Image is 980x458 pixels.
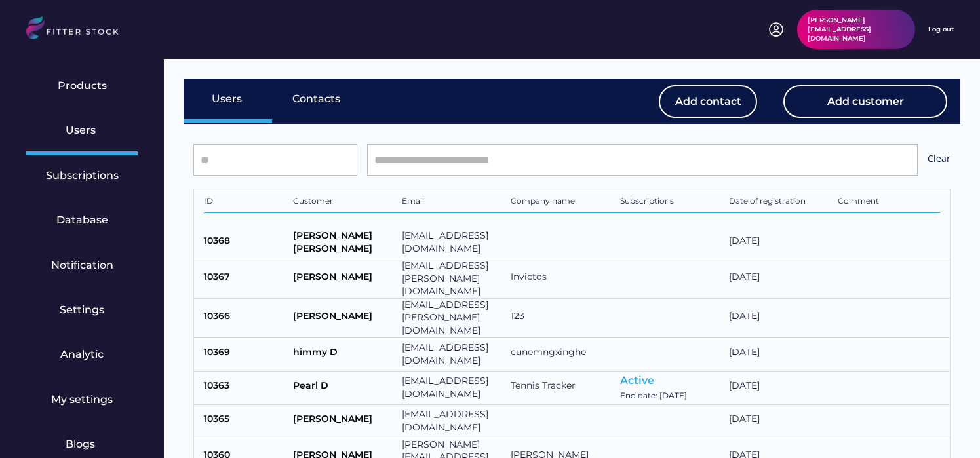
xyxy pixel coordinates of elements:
[66,437,98,451] div: Blogs
[204,346,286,362] div: 10369
[204,413,286,429] div: 10365
[511,196,613,209] div: Company name
[729,310,831,326] div: [DATE]
[838,196,940,209] div: Comment
[292,92,340,106] div: Contacts
[51,258,113,273] div: Notification
[511,271,613,287] div: Invictos
[293,271,395,287] div: [PERSON_NAME]
[511,346,613,362] div: cunemngxinghe
[729,379,831,396] div: [DATE]
[212,92,245,106] div: Users
[402,408,504,434] div: [EMAIL_ADDRESS][DOMAIN_NAME]
[204,271,286,287] div: 10367
[293,196,395,209] div: Customer
[783,85,947,118] button: Add customer
[293,379,395,396] div: Pearl D
[620,391,687,402] div: End date: [DATE]
[402,196,504,209] div: Email
[808,16,905,43] div: [PERSON_NAME][EMAIL_ADDRESS][DOMAIN_NAME]
[204,310,286,326] div: 10366
[26,16,130,43] img: LOGO.svg
[60,347,104,362] div: Analytic
[58,79,107,93] div: Products
[402,299,504,337] div: [EMAIL_ADDRESS][PERSON_NAME][DOMAIN_NAME]
[51,392,113,407] div: My settings
[56,213,108,227] div: Database
[402,259,504,298] div: [EMAIL_ADDRESS][PERSON_NAME][DOMAIN_NAME]
[293,310,395,326] div: [PERSON_NAME]
[204,235,286,251] div: 10368
[204,379,286,396] div: 10363
[729,413,831,429] div: [DATE]
[729,271,831,287] div: [DATE]
[66,123,98,138] div: Users
[293,413,395,429] div: [PERSON_NAME]
[402,341,504,367] div: [EMAIL_ADDRESS][DOMAIN_NAME]
[293,346,395,362] div: himmy D
[729,196,831,209] div: Date of registration
[293,229,395,255] div: [PERSON_NAME] [PERSON_NAME]
[46,168,119,183] div: Subscriptions
[60,303,104,317] div: Settings
[768,22,784,37] img: profile-circle.svg
[511,310,613,326] div: 123
[402,375,504,400] div: [EMAIL_ADDRESS][DOMAIN_NAME]
[729,235,831,251] div: [DATE]
[928,152,951,168] div: Clear
[659,85,757,118] button: Add contact
[511,379,613,396] div: Tennis Tracker
[620,196,722,209] div: Subscriptions
[729,346,831,362] div: [DATE]
[928,25,954,34] div: Log out
[204,196,286,209] div: ID
[925,406,967,445] iframe: chat widget
[402,229,504,255] div: [EMAIL_ADDRESS][DOMAIN_NAME]
[620,373,654,388] div: Active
